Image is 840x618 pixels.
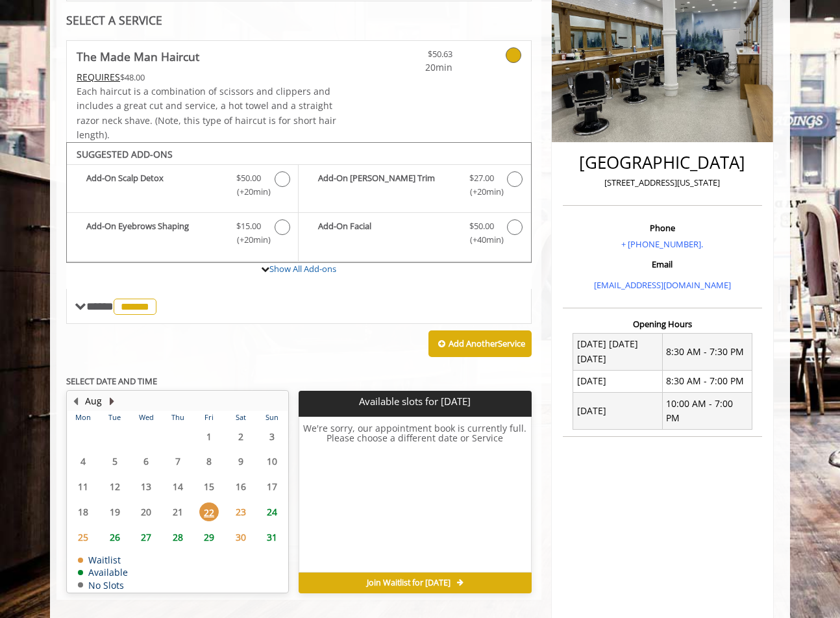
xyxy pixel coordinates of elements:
span: 27 [136,528,156,547]
b: The Made Man Haircut [77,47,199,66]
h3: Opening Hours [563,319,762,328]
b: SELECT DATE AND TIME [66,375,157,387]
td: 10:00 AM - 7:00 PM [662,393,752,430]
b: Add-On Eyebrows Shaping [86,219,223,247]
th: Sat [225,411,256,424]
span: (+20min ) [230,233,268,247]
b: Add-On [PERSON_NAME] Trim [318,171,456,199]
span: 31 [262,528,282,547]
span: $50.00 [469,219,494,233]
div: The Made Man Haircut Add-onS [66,142,532,263]
span: Join Waitlist for [DATE] [367,578,451,588]
td: Select day28 [162,525,193,550]
p: Available slots for [DATE] [304,396,526,407]
td: Select day26 [99,525,130,550]
span: $15.00 [236,219,261,233]
label: Add-On Facial [305,219,524,250]
button: Add AnotherService [428,330,532,358]
span: 23 [231,502,251,521]
h3: Phone [566,223,759,232]
a: $50.63 [376,41,452,75]
span: $27.00 [469,171,494,185]
h6: We're sorry, our appointment book is currently full. Please choose a different date or Service [299,423,530,567]
td: [DATE] [573,370,663,392]
th: Mon [68,411,99,424]
td: Select day30 [225,525,256,550]
span: 22 [199,502,219,521]
p: [STREET_ADDRESS][US_STATE] [566,176,759,190]
span: 25 [73,528,93,547]
a: + [PHONE_NUMBER]. [621,238,703,250]
span: $50.00 [236,171,261,185]
td: Select day25 [68,525,99,550]
td: Select day22 [193,499,225,525]
a: Show All Add-ons [269,263,336,275]
span: Each haircut is a combination of scissors and clippers and includes a great cut and service, a ho... [77,85,336,141]
td: Select day31 [256,525,288,550]
span: This service needs some Advance to be paid before we block your appointment [77,71,120,83]
span: 20min [376,60,452,75]
td: Select day24 [256,499,288,525]
button: Previous Month [70,394,80,408]
span: (+20min ) [462,185,500,199]
b: Add-On Scalp Detox [86,171,223,199]
td: 8:30 AM - 7:00 PM [662,370,752,392]
td: [DATE] [DATE] [DATE] [573,333,663,370]
b: SUGGESTED ADD-ONS [77,148,173,160]
h3: Email [566,260,759,269]
th: Sun [256,411,288,424]
th: Wed [130,411,162,424]
b: Add Another Service [449,338,525,349]
span: (+20min ) [230,185,268,199]
td: Select day23 [225,499,256,525]
label: Add-On Beard Trim [305,171,524,202]
label: Add-On Scalp Detox [73,171,291,202]
b: Add-On Facial [318,219,456,247]
td: Select day29 [193,525,225,550]
td: [DATE] [573,393,663,430]
th: Fri [193,411,225,424]
div: SELECT A SERVICE [66,14,532,27]
button: Aug [85,394,102,408]
span: 30 [231,528,251,547]
td: Waitlist [78,555,128,565]
th: Tue [99,411,130,424]
h2: [GEOGRAPHIC_DATA] [566,153,759,172]
label: Add-On Eyebrows Shaping [73,219,291,250]
a: [EMAIL_ADDRESS][DOMAIN_NAME] [594,279,731,291]
span: 29 [199,528,219,547]
td: No Slots [78,580,128,590]
td: Select day27 [130,525,162,550]
span: 28 [168,528,188,547]
td: Available [78,567,128,577]
span: 24 [262,502,282,521]
th: Thu [162,411,193,424]
div: $48.00 [77,70,338,84]
span: 26 [105,528,125,547]
td: 8:30 AM - 7:30 PM [662,333,752,370]
span: (+40min ) [462,233,500,247]
button: Next Month [106,394,117,408]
